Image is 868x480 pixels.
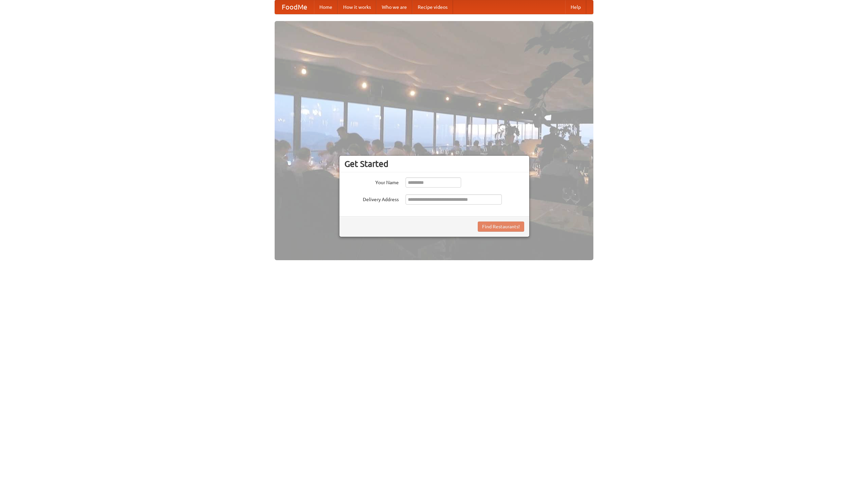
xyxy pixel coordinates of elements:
a: FoodMe [275,0,314,14]
label: Your Name [344,177,399,186]
label: Delivery Address [344,194,399,203]
a: Recipe videos [412,0,453,14]
h3: Get Started [344,159,524,169]
a: Home [314,0,338,14]
a: How it works [338,0,376,14]
a: Help [565,0,586,14]
a: Who we are [376,0,412,14]
button: Find Restaurants! [478,222,524,232]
